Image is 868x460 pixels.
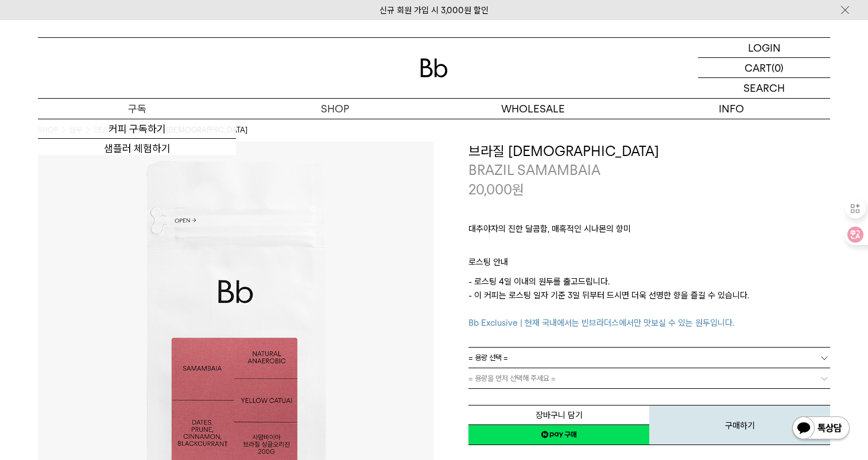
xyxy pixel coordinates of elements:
p: LOGIN [748,38,781,57]
p: ㅤ [468,241,830,255]
a: CART (0) [698,58,830,78]
a: 새창 [468,424,649,445]
a: 커피 구독하기 [38,119,236,139]
img: 로고 [420,59,448,77]
p: (0) [772,58,784,77]
span: 원 [512,181,524,198]
span: Bb Exclusive | 현재 국내에서는 빈브라더스에서만 맛보실 수 있는 원두입니다. [468,318,734,328]
p: 로스팅 안내 [468,255,830,275]
img: 카카오톡 채널 1:1 채팅 버튼 [791,415,851,443]
button: 장바구니 담기 [468,405,649,425]
h3: 브라질 [DEMOGRAPHIC_DATA] [468,142,830,161]
p: BRAZIL SAMAMBAIA [468,161,830,180]
p: CART [745,58,772,77]
a: 샘플러 체험하기 [38,139,236,158]
p: SEARCH [743,78,785,98]
span: = 용량을 먼저 선택해 주세요 = [468,368,556,388]
span: = 용량 선택 = [468,348,508,368]
a: SHOP [236,99,434,119]
p: 대추야자의 진한 달콤함, 매혹적인 시나몬의 향미 [468,222,830,241]
a: 신규 회원 가입 시 3,000원 할인 [379,5,489,15]
button: 구매하기 [649,405,830,445]
a: 구독 [38,99,236,119]
a: LOGIN [698,38,830,58]
p: 20,000 [468,180,524,200]
p: - 로스팅 4일 이내의 원두를 출고드립니다. - 이 커피는 로스팅 일자 기준 3일 뒤부터 드시면 더욱 선명한 향을 즐길 수 있습니다. [468,275,830,330]
p: INFO [632,99,830,119]
p: WHOLESALE [434,99,632,119]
